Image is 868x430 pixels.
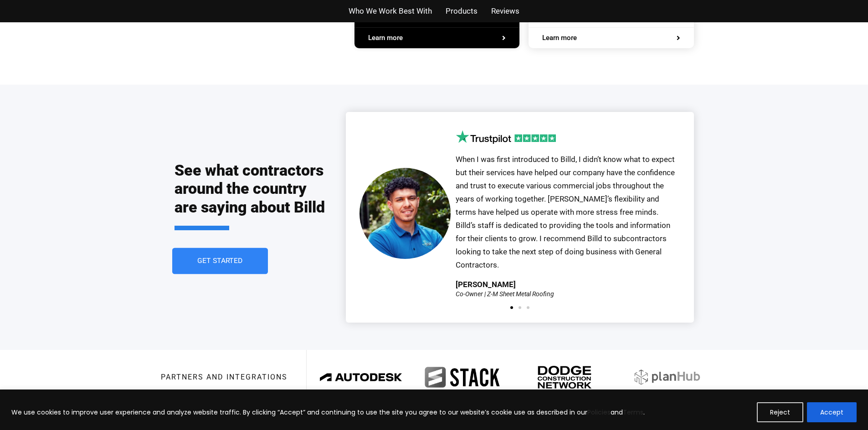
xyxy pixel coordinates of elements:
[11,407,645,418] p: We use cookies to improve user experience and analyze website traffic. By clicking “Accept” and c...
[807,402,857,422] button: Accept
[172,248,268,274] a: Get Started
[360,130,680,297] div: 1 / 3
[446,5,478,18] a: Products
[491,5,519,18] a: Reviews
[368,35,506,41] a: Learn more
[368,35,403,41] span: Learn more
[623,408,643,417] a: Terms
[161,374,288,381] h3: Partners and integrations
[587,408,611,417] a: Policies
[349,5,432,18] a: Who We Work Best With
[456,155,675,269] span: When I was first introduced to Billd, I didn’t know what to expect but their services have helped...
[519,306,521,309] span: Go to slide 2
[456,281,516,288] div: [PERSON_NAME]
[757,402,803,422] button: Reject
[542,35,577,41] span: Learn more
[510,306,513,309] span: Go to slide 1
[197,258,243,265] span: Get Started
[542,35,680,41] a: Learn more
[456,291,554,297] div: Co-Owner | Z-M Sheet Metal Roofing
[527,306,529,309] span: Go to slide 3
[175,161,328,230] h2: See what contractors around the country are saying about Billd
